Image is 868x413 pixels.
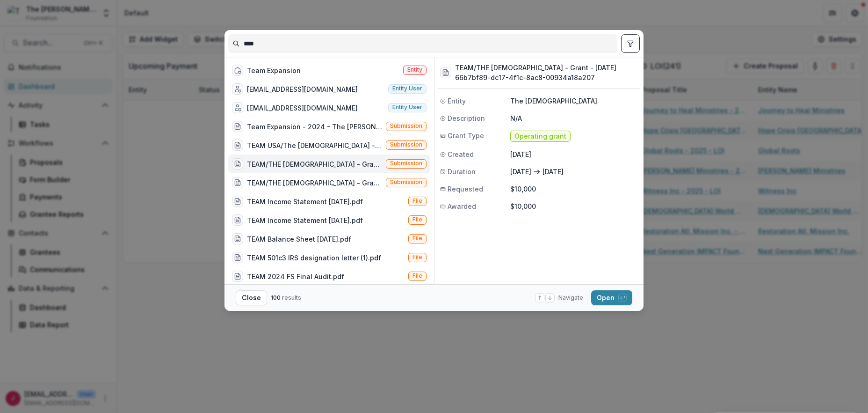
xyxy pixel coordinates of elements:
[448,113,485,123] span: Description
[412,235,422,242] span: File
[271,294,281,301] span: 100
[247,84,358,94] div: [EMAIL_ADDRESS][DOMAIN_NAME]
[448,167,476,177] span: Duration
[448,149,474,159] span: Created
[591,290,632,305] button: Open
[514,133,566,140] span: Operating grant
[455,73,616,82] h3: 66b7bf89-dc17-4f1c-8ac8-00934a18a207
[392,85,422,92] span: Entity user
[247,140,382,150] div: TEAM USA/The [DEMOGRAPHIC_DATA] - 2023 - The [PERSON_NAME] Foundation Grant Proposal Application
[412,198,422,204] span: File
[510,201,638,211] p: $10,000
[390,123,422,129] span: Submission
[392,104,422,111] span: Entity user
[621,34,640,53] button: toggle filters
[247,253,381,263] div: TEAM 501c3 IRS designation letter (1).pdf
[558,294,583,302] span: Navigate
[448,131,484,140] span: Grant Type
[510,96,638,106] p: The [DEMOGRAPHIC_DATA]
[412,254,422,260] span: File
[412,216,422,223] span: File
[542,167,564,177] p: [DATE]
[448,96,466,106] span: Entity
[247,272,344,281] div: TEAM 2024 FS Final Audit.pdf
[510,113,638,123] p: N/A
[448,184,483,194] span: Requested
[407,66,422,73] span: Entity
[247,122,382,132] div: Team Expansion - 2024 - The [PERSON_NAME] Foundation Grant Proposal Application
[510,184,638,194] p: $10,000
[282,294,301,301] span: results
[236,290,267,305] button: Close
[510,167,531,177] p: [DATE]
[412,273,422,279] span: File
[247,178,382,188] div: TEAM/THE [DEMOGRAPHIC_DATA] - Grant - [DATE]
[247,215,363,225] div: TEAM Income Statement [DATE].pdf
[247,66,301,75] div: Team Expansion
[448,201,476,211] span: Awarded
[390,160,422,167] span: Submission
[247,103,358,113] div: [EMAIL_ADDRESS][DOMAIN_NAME]
[390,179,422,185] span: Submission
[390,141,422,148] span: Submission
[247,159,382,169] div: TEAM/THE [DEMOGRAPHIC_DATA] - Grant - [DATE]
[455,63,616,73] h3: TEAM/THE [DEMOGRAPHIC_DATA] - Grant - [DATE]
[510,149,638,159] p: [DATE]
[247,234,351,244] div: TEAM Balance Sheet [DATE].pdf
[247,197,363,206] div: TEAM Income Statement [DATE].pdf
